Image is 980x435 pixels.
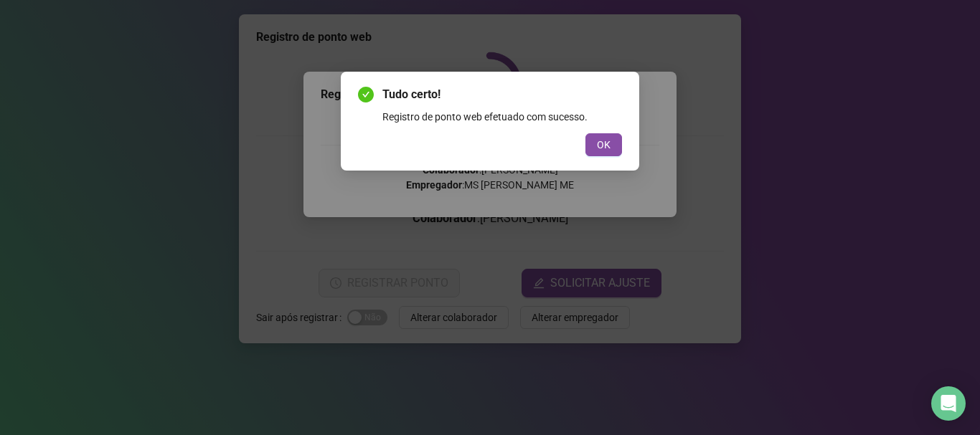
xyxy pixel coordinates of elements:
button: OK [585,133,622,156]
div: Open Intercom Messenger [931,386,966,421]
div: Registro de ponto web efetuado com sucesso. [382,109,622,125]
span: OK [597,137,611,153]
span: Tudo certo! [382,86,622,103]
span: check-circle [358,87,374,102]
